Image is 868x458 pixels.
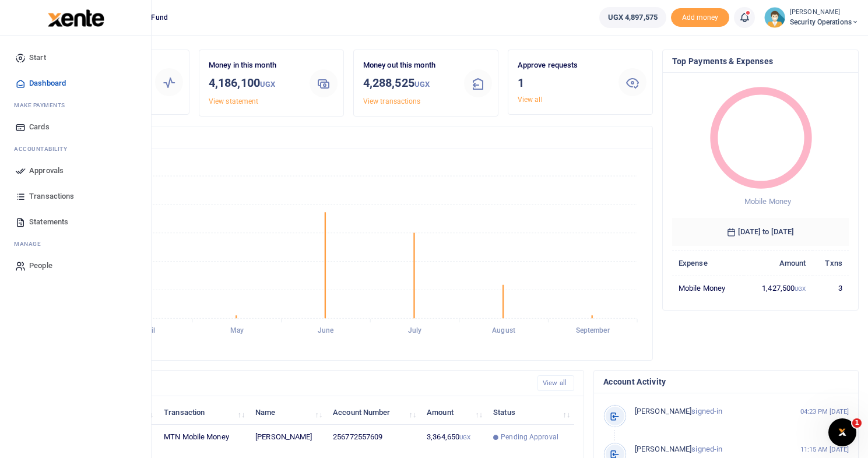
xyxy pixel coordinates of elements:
[790,8,859,17] small: [PERSON_NAME]
[599,7,666,28] a: UGX 4,897,575
[800,407,849,417] small: 04:23 PM [DATE]
[501,432,558,442] span: Pending Approval
[813,276,849,300] td: 3
[518,96,543,104] a: View all
[744,251,812,276] th: Amount
[29,216,68,228] span: Statements
[608,12,658,23] span: UGX 4,897,575
[209,59,300,72] p: Money in this month
[157,400,249,425] th: Transaction: activate to sort column ascending
[671,8,729,27] li: Toup your wallet
[487,400,574,425] th: Status: activate to sort column ascending
[671,12,729,21] a: Add money
[9,71,142,96] a: Dashboard
[9,140,142,158] li: Ac
[318,327,334,335] tspan: June
[9,253,142,279] a: People
[157,425,249,450] td: MTN Mobile Money
[249,425,326,450] td: [PERSON_NAME]
[420,400,487,425] th: Amount: activate to sort column ascending
[790,17,859,27] span: Security Operations
[54,377,528,390] h4: Recent Transactions
[744,197,791,206] span: Mobile Money
[518,74,609,91] h3: 1
[260,80,275,89] small: UGX
[813,251,849,276] th: Txns
[9,158,142,184] a: Approvals
[29,191,74,202] span: Transactions
[209,74,300,93] h3: 4,186,100
[518,59,609,72] p: Approve requests
[54,131,643,144] h4: Transactions Overview
[800,445,849,455] small: 11:15 AM [DATE]
[29,77,66,89] span: Dashboard
[492,327,515,335] tspan: August
[140,327,156,335] tspan: April
[48,9,104,27] img: logo-large
[9,96,142,114] li: M
[764,7,785,28] img: profile-user
[29,52,46,64] span: Start
[671,8,729,27] span: Add money
[672,251,744,276] th: Expense
[209,97,258,105] a: View statement
[9,209,142,235] a: Statements
[363,59,455,72] p: Money out this month
[635,445,691,453] span: [PERSON_NAME]
[29,121,50,133] span: Cards
[672,55,849,68] h4: Top Payments & Expenses
[744,276,812,300] td: 1,427,500
[9,114,142,140] a: Cards
[408,327,421,335] tspan: July
[20,239,41,248] span: anage
[764,7,859,28] a: profile-user [PERSON_NAME] Security Operations
[363,74,455,93] h3: 4,288,525
[459,434,470,441] small: UGX
[20,101,65,110] span: ake Payments
[795,286,806,292] small: UGX
[635,406,795,418] p: signed-in
[635,443,795,456] p: signed-in
[828,418,856,446] iframe: Intercom live chat
[595,7,671,28] li: Wallet ballance
[249,400,326,425] th: Name: activate to sort column ascending
[363,97,421,105] a: View transactions
[672,218,849,246] h6: [DATE] to [DATE]
[9,235,142,253] li: M
[29,165,64,177] span: Approvals
[326,425,420,450] td: 256772557609
[672,276,744,300] td: Mobile Money
[537,375,574,391] a: View all
[230,327,244,335] tspan: May
[420,425,487,450] td: 3,364,650
[852,418,862,428] span: 1
[9,184,142,209] a: Transactions
[414,80,430,89] small: UGX
[603,375,849,388] h4: Account Activity
[23,145,67,153] span: countability
[576,327,610,335] tspan: September
[9,45,142,71] a: Start
[47,13,104,22] a: logo-small logo-large logo-large
[29,260,52,272] span: People
[635,407,691,415] span: [PERSON_NAME]
[326,400,420,425] th: Account Number: activate to sort column ascending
